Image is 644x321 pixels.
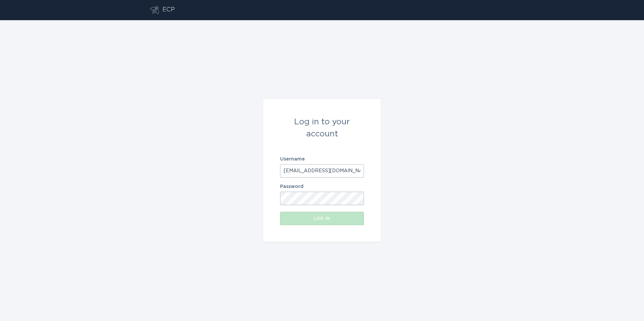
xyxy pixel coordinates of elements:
div: Log in [283,216,361,220]
div: Log in to your account [280,116,364,140]
button: Log in [280,212,364,225]
button: Go to dashboard [150,6,159,14]
div: ECP [162,6,175,14]
label: Password [280,184,364,189]
label: Username [280,157,364,162]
